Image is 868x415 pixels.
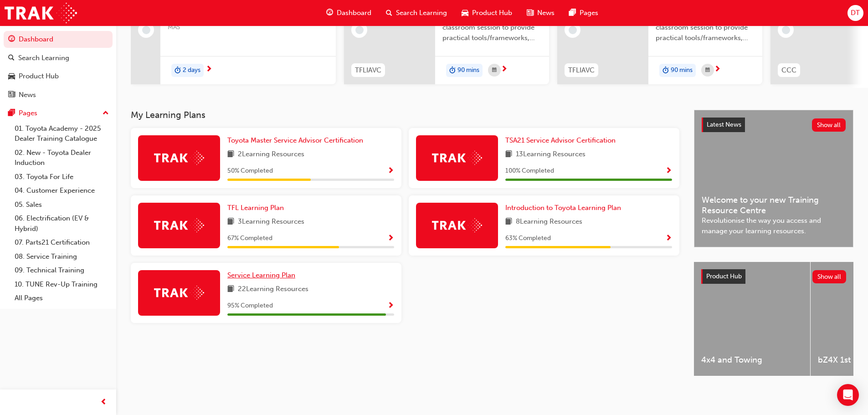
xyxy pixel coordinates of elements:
[4,87,113,103] a: News
[501,66,508,74] span: next-icon
[702,215,846,236] span: Revolutionise the way you access and manage your learning resources.
[432,218,482,232] img: Trak
[19,90,36,100] div: News
[227,166,273,176] span: 50 % Completed
[505,203,625,213] a: Introduction to Toyota Learning Plan
[851,8,860,18] span: DT
[175,65,181,77] span: duration-icon
[142,26,150,34] span: learningRecordVerb_NONE-icon
[580,8,598,18] span: Pages
[449,65,456,77] span: duration-icon
[714,66,721,74] span: next-icon
[782,26,790,34] span: learningRecordVerb_NONE-icon
[812,118,846,132] button: Show all
[238,149,304,160] span: 2 Learning Resources
[11,211,113,236] a: 06. Electrification (EV & Hybrid)
[355,65,381,76] span: TFLIAVC
[442,12,542,43] span: This is a 90 minute virtual classroom session to provide practical tools/frameworks, behaviours a...
[4,29,113,105] button: DashboardSearch LearningProduct HubNews
[705,65,710,76] span: calendar-icon
[568,65,595,76] span: TFLIAVC
[847,5,863,21] button: DT
[11,291,113,305] a: All Pages
[387,165,394,177] button: Show Progress
[11,122,113,146] a: 01. Toyota Academy - 2025 Dealer Training Catalogue
[238,216,304,228] span: 3 Learning Resources
[537,8,555,18] span: News
[8,36,15,44] span: guage-icon
[472,8,512,18] span: Product Hub
[11,236,113,250] a: 07. Parts21 Certification
[11,184,113,198] a: 04. Customer Experience
[154,218,204,232] img: Trak
[168,22,329,33] span: MAS
[462,7,468,19] span: car-icon
[11,170,113,184] a: 03. Toyota For Life
[665,233,672,244] button: Show Progress
[319,4,379,22] a: guage-iconDashboard
[18,53,69,63] div: Search Learning
[227,216,234,228] span: book-icon
[8,54,15,62] span: search-icon
[702,195,846,215] span: Welcome to your new Training Resource Centre
[505,149,512,160] span: book-icon
[457,65,479,76] span: 90 mins
[4,68,113,85] a: Product Hub
[387,235,394,243] span: Show Progress
[8,91,15,99] span: news-icon
[154,286,204,300] img: Trak
[665,167,672,175] span: Show Progress
[227,270,299,281] a: Service Learning Plan
[396,8,447,18] span: Search Learning
[505,216,512,228] span: book-icon
[387,302,394,310] span: Show Progress
[781,65,796,76] span: CCC
[569,7,576,19] span: pages-icon
[11,146,113,170] a: 02. New - Toyota Dealer Induction
[516,149,586,160] span: 13 Learning Resources
[432,151,482,165] img: Trak
[505,204,621,212] span: Introduction to Toyota Learning Plan
[702,118,846,132] a: Latest NewsShow all
[227,284,234,295] span: book-icon
[227,301,273,311] span: 95 % Completed
[227,135,367,146] a: Toyota Master Service Advisor Certification
[100,397,107,408] span: prev-icon
[454,4,519,22] a: car-iconProduct Hub
[387,300,394,312] button: Show Progress
[103,108,109,119] span: up-icon
[562,4,606,22] a: pages-iconPages
[227,204,284,212] span: TFL Learning Plan
[183,65,200,76] span: 2 days
[492,65,497,76] span: calendar-icon
[4,31,113,48] a: Dashboard
[387,167,394,175] span: Show Progress
[131,110,679,120] h3: My Learning Plans
[227,271,295,279] span: Service Learning Plan
[656,12,755,43] span: This is a 90 minute virtual classroom session to provide practical tools/frameworks, behaviours a...
[326,7,333,19] span: guage-icon
[11,263,113,277] a: 09. Technical Training
[694,262,810,376] a: 4x4 and Towing
[694,110,853,247] a: Latest NewsShow allWelcome to your new Training Resource CentreRevolutionise the way you access a...
[812,270,847,283] button: Show all
[386,7,392,19] span: search-icon
[665,235,672,243] span: Show Progress
[701,355,803,365] span: 4x4 and Towing
[505,136,616,144] span: TSA21 Service Advisor Certification
[706,272,742,280] span: Product Hub
[337,8,371,18] span: Dashboard
[5,3,77,23] img: Trak
[238,284,308,295] span: 22 Learning Resources
[355,26,364,34] span: learningRecordVerb_NONE-icon
[4,50,113,67] a: Search Learning
[227,203,288,213] a: TFL Learning Plan
[4,105,113,122] button: Pages
[8,109,15,118] span: pages-icon
[505,233,551,244] span: 63 % Completed
[8,72,15,81] span: car-icon
[227,136,363,144] span: Toyota Master Service Advisor Certification
[516,216,582,228] span: 8 Learning Resources
[19,108,37,118] div: Pages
